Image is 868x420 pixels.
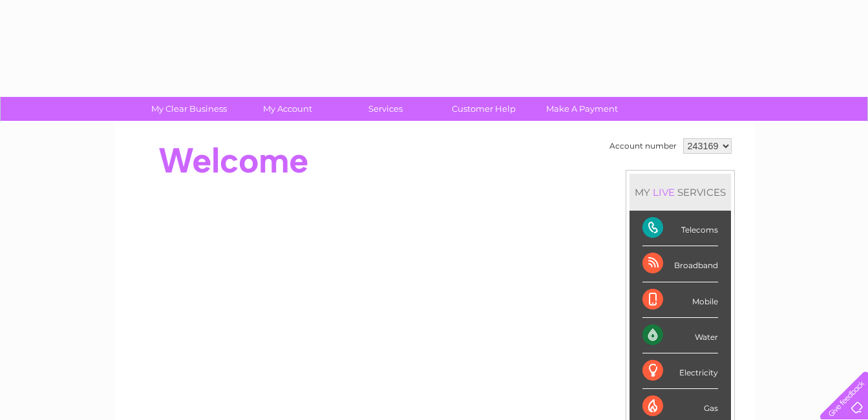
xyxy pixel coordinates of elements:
div: Mobile [642,282,718,318]
div: Telecoms [642,211,718,246]
div: Electricity [642,353,718,389]
a: Make A Payment [529,97,635,121]
a: My Account [234,97,341,121]
a: Services [332,97,439,121]
a: Customer Help [430,97,537,121]
div: Water [642,318,718,353]
a: My Clear Business [136,97,242,121]
div: Broadband [642,246,718,282]
div: LIVE [650,186,677,198]
div: MY SERVICES [630,174,731,211]
td: Account number [606,135,680,157]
